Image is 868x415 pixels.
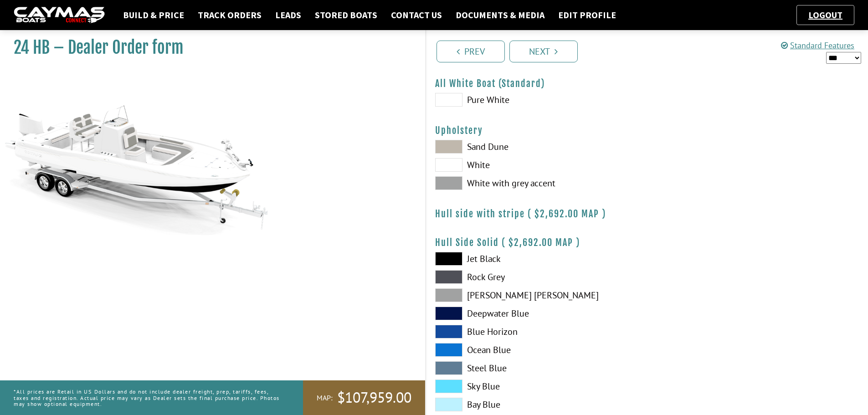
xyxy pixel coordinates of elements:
[781,40,854,51] a: Standard Features
[310,9,382,21] a: Stored Boats
[435,361,638,375] label: Steel Blue
[337,388,411,407] span: $107,959.00
[435,270,638,284] label: Rock Grey
[435,140,638,154] label: Sand Dune
[118,9,189,21] a: Build & Price
[303,380,425,415] a: MAP:$107,959.00
[508,237,573,248] span: $2,692.00 MAP
[554,9,621,21] a: Edit Profile
[435,398,638,411] label: Bay Blue
[435,307,638,320] label: Deepwater Blue
[435,176,638,190] label: White with grey accent
[386,9,447,21] a: Contact Us
[435,78,859,89] h4: All White Boat (Standard)
[435,288,638,302] label: [PERSON_NAME] [PERSON_NAME]
[437,41,505,62] a: Prev
[193,9,266,21] a: Track Orders
[509,41,578,62] a: Next
[451,9,549,21] a: Documents & Media
[534,208,599,220] span: $2,692.00 MAP
[435,343,638,357] label: Ocean Blue
[435,252,638,266] label: Jet Black
[435,379,638,393] label: Sky Blue
[435,158,638,172] label: White
[271,9,306,21] a: Leads
[14,37,402,58] h1: 24 HB – Dealer Order form
[435,93,638,107] label: Pure White
[435,325,638,338] label: Blue Horizon
[14,384,282,411] p: *All prices are Retail in US Dollars and do not include dealer freight, prep, tariffs, fees, taxe...
[317,393,333,403] span: MAP:
[435,208,859,220] h4: Hull side with stripe ( )
[14,7,105,24] img: caymas-dealer-connect-2ed40d3bc7270c1d8d7ffb4b79bf05adc795679939227970def78ec6f6c03838.gif
[804,9,847,20] a: Logout
[435,237,859,248] h4: Hull Side Solid ( )
[435,125,859,136] h4: Upholstery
